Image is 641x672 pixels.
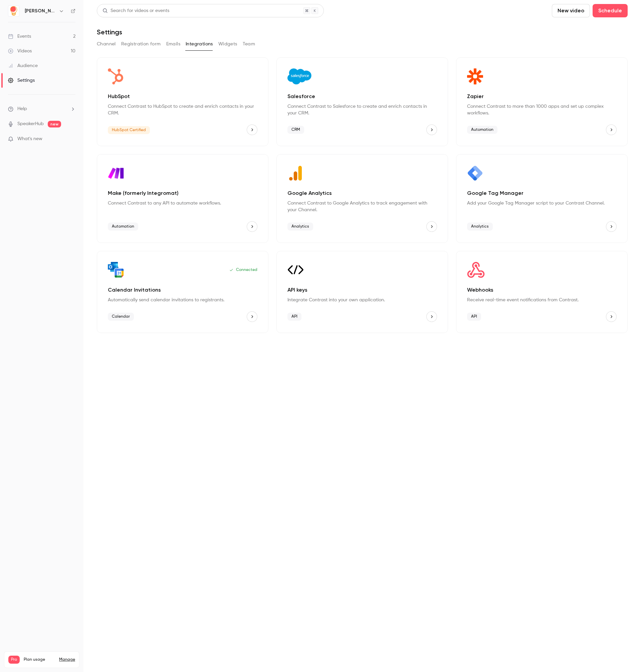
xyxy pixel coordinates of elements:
[108,297,257,303] p: Automatically send calendar invitations to registrants.
[108,223,138,231] span: Automation
[593,4,628,17] button: Schedule
[229,267,257,273] p: Connected
[287,313,301,321] span: API
[97,28,122,36] h1: Settings
[467,189,617,197] p: Google Tag Manager
[606,311,617,322] button: Webhooks
[67,136,75,142] iframe: Noticeable Trigger
[606,124,617,135] button: Zapier
[8,105,75,112] li: help-dropdown-opener
[467,126,497,134] span: Automation
[287,223,313,231] span: Analytics
[8,33,31,40] div: Events
[17,120,44,127] a: SpeakerHub
[62,664,75,670] p: / 150
[62,665,66,669] span: 10
[108,126,150,134] span: HubSpot Certified
[287,297,437,303] p: Integrate Contrast into your own application.
[108,189,257,197] p: Make (formerly Integromat)
[8,656,20,664] span: Pro
[287,92,437,100] p: Salesforce
[467,223,493,231] span: Analytics
[247,221,257,232] button: Make (formerly Integromat)
[59,657,75,662] a: Manage
[97,251,268,333] div: Calendar Invitations
[552,4,590,17] button: New video
[108,103,257,116] p: Connect Contrast to HubSpot to create and enrich contacts in your CRM.
[467,200,617,207] p: Add your Google Tag Manager script to your Contrast Channel.
[426,311,437,322] button: API keys
[467,103,617,116] p: Connect Contrast to more than 1000 apps and set up complex workflows.
[276,57,448,146] div: Salesforce
[247,311,257,322] button: Calendar Invitations
[97,154,268,243] div: Make (formerly Integromat)
[456,57,628,146] div: Zapier
[287,286,437,294] p: API keys
[426,221,437,232] button: Google Analytics
[8,48,32,54] div: Videos
[467,286,617,294] p: Webhooks
[102,7,169,14] div: Search for videos or events
[24,657,55,662] span: Plan usage
[108,286,257,294] p: Calendar Invitations
[456,154,628,243] div: Google Tag Manager
[97,57,268,146] div: HubSpot
[8,77,35,84] div: Settings
[287,126,304,134] span: CRM
[25,8,56,14] h6: [PERSON_NAME]
[8,664,21,670] p: Videos
[243,39,255,49] button: Team
[48,121,61,127] span: new
[17,135,42,142] span: What's new
[121,39,161,49] button: Registration form
[166,39,180,49] button: Emails
[276,251,448,333] div: API keys
[426,124,437,135] button: Salesforce
[287,200,437,213] p: Connect Contrast to Google Analytics to track engagement with your Channel.
[276,154,448,243] div: Google Analytics
[467,297,617,303] p: Receive real-time event notifications from Contrast.
[17,105,27,112] span: Help
[287,103,437,116] p: Connect Contrast to Salesforce to create and enrich contacts in your CRM.
[8,6,19,16] img: Dewey Smart
[606,221,617,232] button: Google Tag Manager
[287,189,437,197] p: Google Analytics
[8,62,38,69] div: Audience
[108,313,134,321] span: Calendar
[467,92,617,100] p: Zapier
[247,124,257,135] button: HubSpot
[108,200,257,207] p: Connect Contrast to any API to automate workflows.
[467,313,481,321] span: API
[108,92,257,100] p: HubSpot
[218,39,237,49] button: Widgets
[456,251,628,333] div: Webhooks
[97,39,116,49] button: Channel
[186,39,213,49] button: Integrations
